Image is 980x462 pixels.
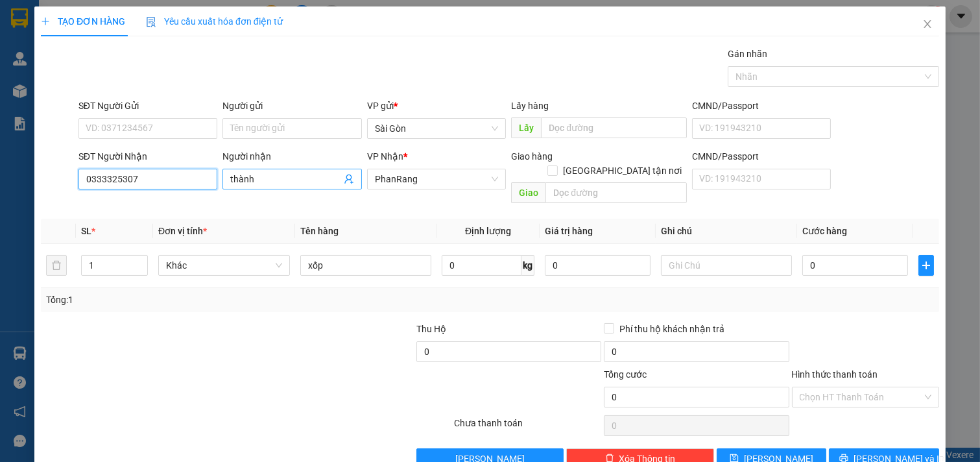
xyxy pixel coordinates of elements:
[375,169,499,189] span: PhanRang
[919,260,933,271] span: plus
[300,255,432,276] input: VD: Bàn, Ghế
[545,182,686,203] input: Dọc đường
[465,226,511,236] span: Định lượng
[918,255,934,276] button: plus
[41,16,125,27] span: TẠO ĐƠN HÀNG
[692,99,831,113] div: CMND/Passport
[614,322,730,336] span: Phí thu hộ khách nhận trả
[521,255,534,276] span: kg
[416,324,446,334] span: Thu Hộ
[792,369,878,380] label: Hình thức thanh toán
[545,255,651,276] input: 0
[166,256,282,275] span: Khác
[375,119,499,138] span: Sài Gòn
[511,151,553,162] span: Giao hàng
[511,117,541,138] span: Lấy
[41,17,50,26] span: plus
[909,6,946,43] button: Close
[133,256,147,265] span: Increase Value
[604,369,647,380] span: Tổng cước
[511,101,549,111] span: Lấy hàng
[453,416,603,439] div: Chưa thanh toán
[46,293,379,307] div: Tổng: 1
[661,255,793,276] input: Ghi Chú
[81,226,91,236] span: SL
[222,149,362,164] div: Người nhận
[692,149,831,164] div: CMND/Passport
[367,99,507,113] div: VP gửi
[656,219,798,244] th: Ghi chú
[146,17,156,27] img: icon
[922,19,933,29] span: close
[78,99,218,113] div: SĐT Người Gửi
[558,164,687,178] span: [GEOGRAPHIC_DATA] tận nơi
[133,265,147,275] span: Decrease Value
[802,226,847,236] span: Cước hàng
[78,149,218,164] div: SĐT Người Nhận
[541,117,686,138] input: Dọc đường
[137,258,145,265] span: up
[158,226,207,236] span: Đơn vị tính
[367,151,403,162] span: VP Nhận
[728,49,767,59] label: Gán nhãn
[300,226,339,236] span: Tên hàng
[46,255,67,276] button: delete
[344,174,354,184] span: user-add
[511,182,545,203] span: Giao
[222,99,362,113] div: Người gửi
[146,16,283,27] span: Yêu cầu xuất hóa đơn điện tử
[545,226,593,236] span: Giá trị hàng
[137,267,145,274] span: down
